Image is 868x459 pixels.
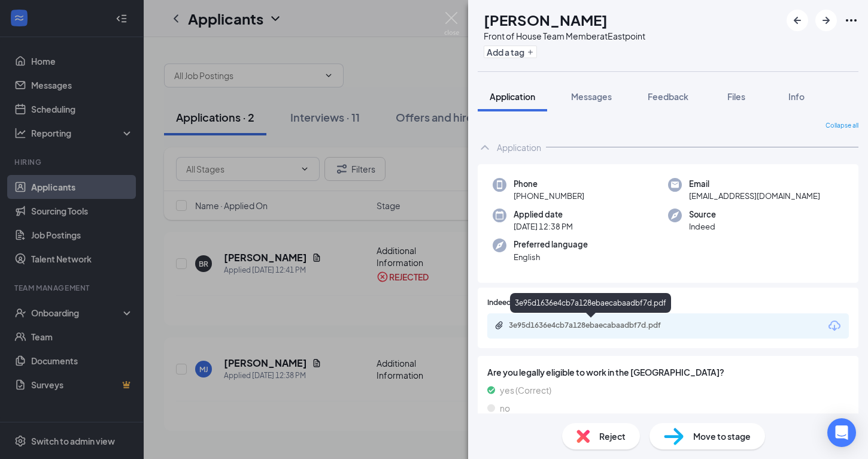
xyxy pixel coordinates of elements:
[514,251,588,263] span: English
[599,430,626,443] span: Reject
[500,401,510,415] span: no
[689,178,820,190] span: Email
[514,209,573,221] span: Applied date
[510,293,671,313] div: 3e95d1636e4cb7a128ebaecabaadbf7d.pdf
[514,178,584,190] span: Phone
[689,190,820,202] span: [EMAIL_ADDRESS][DOMAIN_NAME]
[787,10,808,31] button: ArrowLeftNew
[689,209,716,221] span: Source
[514,238,588,250] span: Preferred language
[788,91,805,102] span: Info
[514,190,584,202] span: [PHONE_NUMBER]
[500,383,551,397] span: yes (Correct)
[527,49,534,56] svg: Plus
[509,321,676,330] div: 3e95d1636e4cb7a128ebaecabaadbf7d.pdf
[484,46,537,58] button: PlusAdd a tag
[827,418,856,447] div: Open Intercom Messenger
[487,366,849,379] span: Are you legally eligible to work in the [GEOGRAPHIC_DATA]?
[571,91,612,102] span: Messages
[819,13,833,28] svg: ArrowRight
[825,121,858,131] span: Collapse all
[484,10,608,30] h1: [PERSON_NAME]
[514,221,573,232] span: [DATE] 12:38 PM
[494,321,504,330] svg: Paperclip
[487,297,540,309] span: Indeed Resume
[484,30,645,42] div: Front of House Team Member at Eastpoint
[490,91,535,102] span: Application
[790,13,805,28] svg: ArrowLeftNew
[497,141,541,153] div: Application
[844,13,858,28] svg: Ellipses
[689,221,716,232] span: Indeed
[648,91,688,102] span: Feedback
[494,321,688,332] a: Paperclip3e95d1636e4cb7a128ebaecabaadbf7d.pdf
[693,430,751,443] span: Move to stage
[727,91,745,102] span: Files
[478,140,492,155] svg: ChevronUp
[815,10,837,31] button: ArrowRight
[827,319,842,333] svg: Download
